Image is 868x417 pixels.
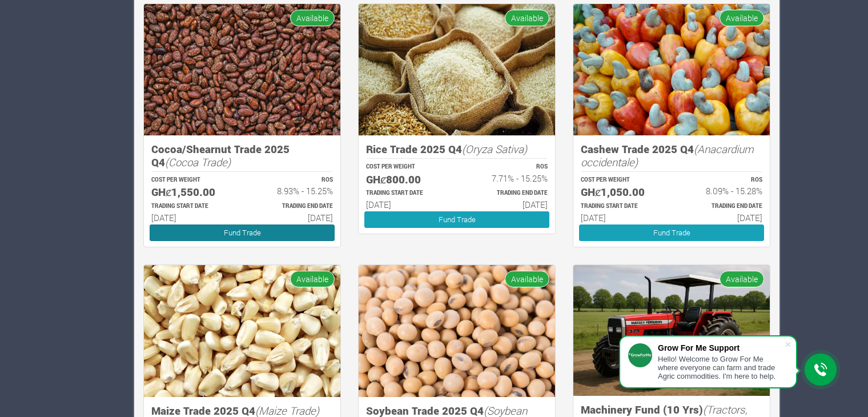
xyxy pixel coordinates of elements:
span: Available [720,10,764,26]
img: growforme image [359,265,555,397]
p: COST PER WEIGHT [151,176,232,185]
i: (Cocoa Trade) [165,155,231,169]
img: growforme image [573,265,770,396]
span: Available [720,271,764,287]
h6: [DATE] [151,212,232,223]
h5: Cocoa/Shearnut Trade 2025 Q4 [151,143,333,169]
a: Fund Trade [150,224,335,241]
img: growforme image [573,4,770,136]
h5: Rice Trade 2025 Q4 [366,143,548,156]
i: (Anacardium occidentale) [581,142,754,169]
h5: GHȼ1,550.00 [151,186,232,199]
p: ROS [252,176,333,185]
h6: [DATE] [467,199,548,210]
span: Available [505,10,549,26]
h5: Cashew Trade 2025 Q4 [581,143,762,169]
p: Estimated Trading Start Date [366,189,447,198]
p: Estimated Trading End Date [252,202,333,211]
p: COST PER WEIGHT [581,176,661,185]
div: Grow For Me Support [658,343,785,352]
p: Estimated Trading Start Date [581,202,661,211]
img: growforme image [359,4,555,136]
p: ROS [467,163,548,171]
p: Estimated Trading Start Date [151,202,232,211]
span: Available [290,10,335,26]
p: ROS [682,176,762,185]
h6: [DATE] [581,212,661,223]
p: COST PER WEIGHT [366,163,447,171]
p: Estimated Trading End Date [682,202,762,211]
h5: GHȼ800.00 [366,173,447,186]
img: growforme image [144,265,340,397]
h6: 8.09% - 15.28% [682,186,762,196]
div: Hello! Welcome to Grow For Me where everyone can farm and trade Agric commodities. I'm here to help. [658,355,785,380]
h5: GHȼ1,050.00 [581,186,661,199]
span: Available [505,271,549,287]
i: (Oryza Sativa) [462,142,527,156]
a: Fund Trade [364,211,549,228]
h6: [DATE] [682,212,762,223]
h6: [DATE] [252,212,333,223]
h6: [DATE] [366,199,447,210]
h6: 8.93% - 15.25% [252,186,333,196]
p: Estimated Trading End Date [467,189,548,198]
h6: 7.71% - 15.25% [467,173,548,183]
span: Available [290,271,335,287]
a: Fund Trade [579,224,764,241]
img: growforme image [144,4,340,136]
